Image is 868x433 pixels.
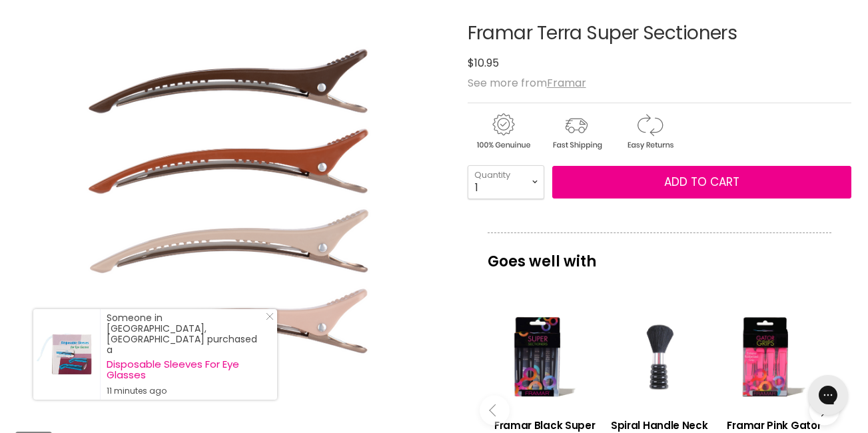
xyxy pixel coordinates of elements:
svg: Close Icon [266,312,274,320]
a: Visit product page [33,309,100,400]
img: genuine.gif [468,111,538,152]
a: Close Notification [260,312,274,326]
small: 11 minutes ago [107,386,264,396]
span: Add to cart [664,174,739,190]
div: Someone in [GEOGRAPHIC_DATA], [GEOGRAPHIC_DATA] purchased a [107,312,264,396]
a: Framar [547,75,586,91]
a: Disposable Sleeves For Eye Glasses [107,359,264,380]
img: shipping.gif [541,111,612,152]
span: $10.95 [468,55,499,71]
select: Quantity [468,165,544,199]
p: Goes well with [488,232,831,276]
iframe: Gorgias live chat messenger [801,370,855,420]
h1: Framar Terra Super Sectioners [468,23,851,44]
img: returns.gif [614,111,685,152]
span: See more from [468,75,586,91]
button: Add to cart [552,166,851,199]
